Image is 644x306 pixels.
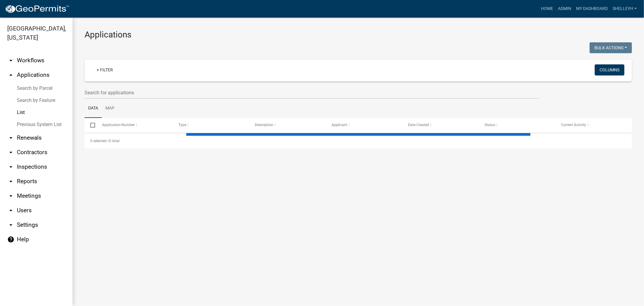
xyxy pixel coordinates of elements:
[539,3,556,15] a: Home
[255,123,274,127] span: Description
[7,207,14,214] i: arrow_drop_down
[173,118,249,132] datatable-header-cell: Type
[7,71,14,79] i: arrow_drop_up
[7,236,14,243] i: help
[610,3,639,15] a: shelleyh
[102,123,135,127] span: Application Number
[574,3,610,15] a: My Dashboard
[479,118,556,132] datatable-header-cell: Status
[92,64,118,75] a: + Filter
[7,192,14,200] i: arrow_drop_down
[326,118,402,132] datatable-header-cell: Applicant
[7,163,14,171] i: arrow_drop_down
[85,30,632,40] h3: Applications
[96,118,173,132] datatable-header-cell: Application Number
[590,42,632,53] button: Bulk Actions
[90,139,109,143] span: 0 selected /
[7,57,14,64] i: arrow_drop_down
[561,123,586,127] span: Current Activity
[102,99,118,118] a: Map
[7,149,14,156] i: arrow_drop_down
[7,134,14,142] i: arrow_drop_down
[85,133,632,148] div: 0 total
[332,123,347,127] span: Applicant
[249,118,326,132] datatable-header-cell: Description
[7,221,14,229] i: arrow_drop_down
[402,118,479,132] datatable-header-cell: Date Created
[485,123,495,127] span: Status
[178,123,186,127] span: Type
[7,178,14,185] i: arrow_drop_down
[595,64,624,75] button: Columns
[85,118,96,132] datatable-header-cell: Select
[408,123,429,127] span: Date Created
[85,99,102,118] a: Data
[555,118,632,132] datatable-header-cell: Current Activity
[556,3,574,15] a: Admin
[85,86,539,99] input: Search for applications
